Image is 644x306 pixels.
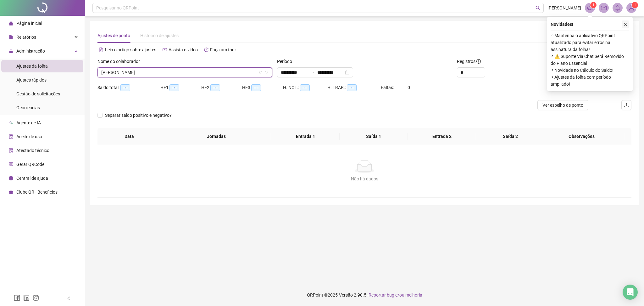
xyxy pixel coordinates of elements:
span: [PERSON_NAME] [547,4,581,11]
span: Atestado técnico [16,148,49,153]
span: Aceite de uso [16,134,42,139]
span: bell [615,5,620,11]
span: Clube QR - Beneficios [16,190,58,195]
span: Ocorrências [16,105,40,110]
span: 1 [634,3,636,7]
th: Observações [538,128,625,145]
span: Faça um tour [210,47,236,52]
sup: 1 [590,2,597,8]
span: file-text [99,48,103,52]
div: HE 3: [242,84,283,91]
span: Ver espelho de ponto [542,102,583,109]
span: history [204,48,208,52]
div: Open Intercom Messenger [623,285,638,300]
span: ⚬ Novidade no Cálculo do Saldo! [551,67,629,74]
span: Ajustes de ponto [97,33,130,38]
span: Novidades ! [551,21,573,28]
span: home [9,21,13,25]
span: close [623,22,628,26]
span: swap-right [310,70,315,75]
span: left [67,296,71,301]
span: --:-- [210,84,220,91]
span: info-circle [9,176,13,180]
span: lock [9,49,13,53]
span: instagram [33,295,39,301]
span: Administração [16,48,45,54]
span: Ajustes rápidos [16,77,47,82]
span: Agente de IA [16,120,41,125]
span: --:-- [347,84,357,91]
span: mail [601,5,607,11]
div: H. NOT.: [283,84,327,91]
span: Leia o artigo sobre ajustes [105,47,156,52]
span: Relatórios [16,35,36,40]
span: Assista o vídeo [169,47,198,52]
span: audit [9,134,13,139]
span: notification [587,5,593,11]
span: upload [624,103,629,108]
span: --:-- [251,84,261,91]
img: 84630 [627,3,636,13]
span: filter [258,71,262,74]
footer: QRPoint © 2025 - 2.90.5 - [85,284,644,306]
span: ⚬ Ajustes da folha com período ampliado! [551,74,629,88]
span: 1 [592,3,595,7]
button: Ver espelho de ponto [537,100,588,110]
th: Entrada 1 [271,128,339,145]
span: Registros [457,58,481,65]
span: info-circle [476,59,481,64]
span: Página inicial [16,21,42,26]
th: Data [97,128,161,145]
div: Não há dados [105,175,624,182]
span: Versão [339,292,353,297]
span: --:-- [300,84,310,91]
span: ⚬ ⚠️ Suporte Via Chat Será Removido do Plano Essencial [551,53,629,67]
th: Jornadas [161,128,271,145]
label: Período [277,58,296,65]
span: solution [9,148,13,153]
th: Entrada 2 [408,128,476,145]
div: H. TRAB.: [327,84,381,91]
span: Reportar bug e/ou melhoria [369,292,422,297]
span: --:-- [169,84,179,91]
span: 0 [408,85,410,90]
span: Central de ajuda [16,176,48,181]
span: Observações [543,133,620,140]
sup: Atualize o seu contato no menu Meus Dados [632,2,638,8]
div: HE 2: [201,84,242,91]
span: JULIANA PEREIRA DOS SANTOS [101,68,268,77]
span: qrcode [9,162,13,167]
div: HE 1: [160,84,201,91]
span: Separar saldo positivo e negativo? [103,112,174,119]
span: down [265,71,269,74]
span: Ajustes da folha [16,64,48,69]
span: gift [9,190,13,194]
th: Saída 1 [340,128,408,145]
span: file [9,35,13,39]
span: ⚬ Mantenha o aplicativo QRPoint atualizado para evitar erros na assinatura da folha! [551,32,629,53]
span: to [310,70,315,75]
span: Faltas: [381,85,395,90]
span: facebook [14,295,20,301]
span: search [536,6,540,10]
span: Gerar QRCode [16,162,44,167]
span: --:-- [120,84,130,91]
div: Saldo total: [97,84,160,91]
span: Gestão de solicitações [16,91,60,96]
span: Histórico de ajustes [140,33,179,38]
th: Saída 2 [476,128,544,145]
label: Nome do colaborador [97,58,144,65]
span: youtube [163,48,167,52]
span: linkedin [23,295,30,301]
